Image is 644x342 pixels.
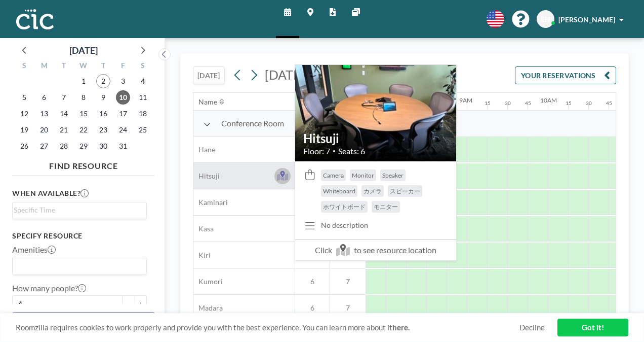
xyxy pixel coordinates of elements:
[14,259,141,272] input: Search for option
[12,283,86,293] label: How many people?
[295,240,456,260] span: Click to see resource location
[37,139,51,153] span: Monday, October 27, 2025
[17,123,31,137] span: Sunday, October 19, 2025
[93,60,113,73] div: T
[333,148,336,154] span: •
[606,100,612,107] div: 45
[558,15,615,24] span: [PERSON_NAME]
[17,139,31,153] span: Sunday, October 26, 2025
[193,251,211,260] span: Kiri
[69,43,98,57] div: [DATE]
[12,231,147,241] h3: Specify resource
[12,312,155,330] button: Clear all filters
[76,123,91,137] span: Wednesday, October 22, 2025
[136,123,150,137] span: Saturday, October 25, 2025
[15,60,34,73] div: S
[133,60,152,73] div: S
[96,123,110,137] span: Thursday, October 23, 2025
[193,198,228,207] span: Kaminari
[96,139,110,153] span: Thursday, October 30, 2025
[505,100,511,107] div: 30
[193,66,225,84] button: [DATE]
[123,295,135,313] button: -
[74,60,94,73] div: W
[116,123,130,137] span: Friday, October 24, 2025
[13,202,146,218] div: Search for option
[136,107,150,121] span: Saturday, October 18, 2025
[76,90,91,105] span: Wednesday, October 8, 2025
[323,203,366,211] span: ホワイトボード
[303,131,448,146] h2: Hitsuji
[515,66,616,84] button: YOUR RESERVATIONS
[193,277,223,286] span: Kumori
[76,107,91,121] span: Wednesday, October 15, 2025
[221,118,284,128] span: Conference Room
[295,303,330,313] span: 6
[193,224,214,233] span: Kasa
[37,107,51,121] span: Monday, October 13, 2025
[16,323,519,332] span: Roomzilla requires cookies to work properly and provide you with the best experience. You can lea...
[113,60,133,73] div: F
[96,107,110,121] span: Thursday, October 16, 2025
[323,187,355,195] span: Whiteboard
[330,277,366,286] span: 7
[364,187,382,195] span: カメラ
[57,139,71,153] span: Tuesday, October 28, 2025
[330,303,366,313] span: 7
[116,74,130,88] span: Friday, October 3, 2025
[37,90,51,105] span: Monday, October 6, 2025
[57,123,71,137] span: Tuesday, October 21, 2025
[116,139,130,153] span: Friday, October 31, 2025
[323,172,344,179] span: Camera
[14,204,141,216] input: Search for option
[116,107,130,121] span: Friday, October 17, 2025
[16,9,54,29] img: organization-logo
[382,172,404,179] span: Speaker
[193,145,215,154] span: Hane
[17,90,31,105] span: Sunday, October 5, 2025
[135,295,147,313] button: +
[295,52,456,174] img: resource-image
[459,96,472,104] div: 9AM
[193,172,220,181] span: Hitsuji
[12,157,155,171] h4: FIND RESOURCE
[96,90,110,105] span: Thursday, October 9, 2025
[586,100,592,107] div: 30
[12,245,56,255] label: Amenities
[116,90,130,105] span: Friday, October 10, 2025
[76,74,91,88] span: Wednesday, October 1, 2025
[352,172,374,179] span: Monitor
[265,67,305,82] span: [DATE]
[321,221,368,230] div: No description
[390,187,420,195] span: スピーカー
[54,60,74,73] div: T
[57,90,71,105] span: Tuesday, October 7, 2025
[485,100,491,107] div: 15
[13,257,146,275] div: Search for option
[338,146,365,156] span: Seats: 6
[136,90,150,105] span: Saturday, October 11, 2025
[136,74,150,88] span: Saturday, October 4, 2025
[193,303,223,313] span: Madara
[37,123,51,137] span: Monday, October 20, 2025
[541,15,550,24] span: EH
[392,323,410,332] a: here.
[566,100,572,107] div: 15
[519,323,545,332] a: Decline
[303,146,330,156] span: Floor: 7
[57,107,71,121] span: Tuesday, October 14, 2025
[374,203,398,211] span: モニター
[96,74,110,88] span: Thursday, October 2, 2025
[76,139,91,153] span: Wednesday, October 29, 2025
[34,60,54,73] div: M
[198,97,217,107] div: Name
[557,319,628,336] a: Got it!
[540,96,557,104] div: 10AM
[525,100,531,107] div: 45
[295,277,330,286] span: 6
[17,107,31,121] span: Sunday, October 12, 2025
